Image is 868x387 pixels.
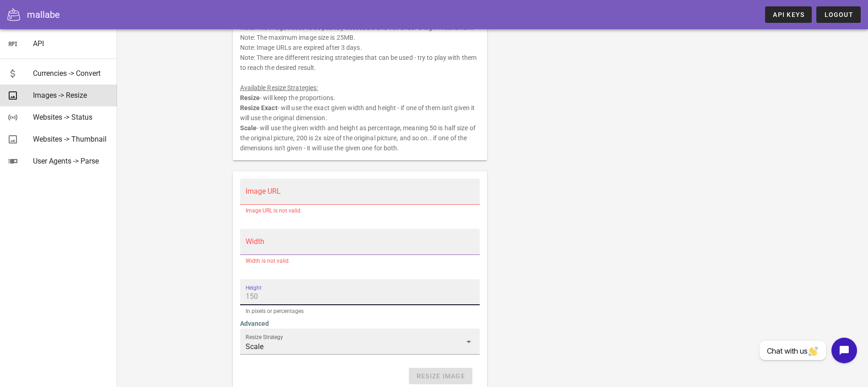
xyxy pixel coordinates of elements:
[33,39,110,48] div: API
[772,11,804,18] span: API Keys
[240,104,278,111] b: Resize Exact
[246,208,475,213] div: Image URL is not valid.
[33,91,110,100] div: Images -> Resize
[240,84,318,91] u: Available Resize Strategies:
[246,258,475,264] div: Width is not valid.
[27,8,60,21] div: mallabe
[240,318,480,329] h4: Advanced
[240,124,257,132] b: Scale
[246,289,475,304] input: 150
[33,135,110,143] div: Websites -> Thumbnail
[33,69,110,78] div: Currencies -> Convert
[765,6,812,23] a: API Keys
[824,11,853,18] span: Logout
[246,308,475,314] div: In pixels or percentages
[33,157,110,165] div: User Agents -> Parse
[246,285,262,292] label: Height
[246,334,283,341] label: Resize Strategy
[33,113,110,122] div: Websites -> Status
[240,94,260,101] b: Resize
[816,6,861,23] button: Logout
